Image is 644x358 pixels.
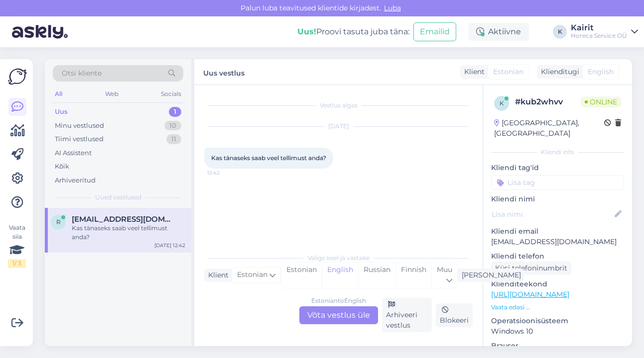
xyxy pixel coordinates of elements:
span: Muu [437,265,452,274]
p: Klienditeekond [491,279,624,289]
span: Luba [381,3,404,12]
div: 1 / 3 [8,259,26,268]
a: KairitHoreca Service OÜ [571,24,638,40]
div: Kas tänaseks saab veel tellimust anda? [72,224,185,242]
div: All [53,88,64,100]
div: Estonian to English [311,296,366,305]
div: Klienditugi [537,67,579,77]
span: Otsi kliente [62,68,102,79]
div: Võta vestlus üle [299,306,378,324]
div: Arhiveeri vestlus [382,298,432,332]
label: Uus vestlus [203,65,245,79]
span: k [500,99,504,107]
p: Kliendi email [491,226,624,237]
b: Uus! [297,27,316,36]
div: Valige keel ja vastake [204,254,473,263]
div: Horeca Service OÜ [571,32,627,40]
span: Uued vestlused [95,193,141,202]
div: Küsi telefoninumbrit [491,262,571,275]
span: Kas tänaseks saab veel tellimust anda? [211,154,326,162]
div: Klient [204,270,229,280]
div: 1 [169,107,181,117]
div: Uus [55,107,68,117]
div: 11 [166,134,181,144]
div: K [553,25,567,39]
div: Arhiveeritud [55,176,96,185]
span: 12:42 [207,169,245,177]
div: Web [103,88,121,100]
div: AI Assistent [55,148,92,158]
div: Vestlus algas [204,101,473,110]
input: Lisa tag [491,175,624,190]
div: Kliendi info [491,148,624,157]
input: Lisa nimi [492,209,613,220]
p: Kliendi tag'id [491,163,624,173]
span: restoran@carramba.ee [72,215,175,224]
p: Kliendi nimi [491,194,624,204]
div: Tiimi vestlused [55,134,104,144]
a: [URL][DOMAIN_NAME] [491,290,569,299]
p: [EMAIL_ADDRESS][DOMAIN_NAME] [491,237,624,247]
div: Estonian [281,263,322,288]
p: Brauser [491,341,624,351]
div: English [322,263,358,288]
p: Operatsioonisüsteem [491,316,624,326]
span: Estonian [237,269,267,280]
span: r [56,218,61,226]
div: Blokeeri [436,303,473,327]
div: [GEOGRAPHIC_DATA], [GEOGRAPHIC_DATA] [494,118,604,139]
div: Finnish [395,263,431,288]
button: Emailid [413,22,456,41]
div: [PERSON_NAME] [458,270,521,280]
div: Russian [358,263,395,288]
div: Kairit [571,24,627,32]
div: [DATE] 12:42 [154,242,185,249]
div: Aktiivne [468,23,529,41]
div: Proovi tasuta juba täna: [297,26,409,38]
div: Kõik [55,162,69,172]
div: Klient [460,67,485,77]
div: # kub2whvv [515,96,581,108]
img: Askly Logo [8,67,27,86]
div: 10 [164,121,181,131]
div: Minu vestlused [55,121,104,131]
div: Socials [159,88,183,100]
p: Kliendi telefon [491,251,624,262]
span: Online [581,96,621,107]
div: [DATE] [204,122,473,131]
div: Vaata siia [8,223,26,268]
span: Estonian [493,67,523,77]
p: Windows 10 [491,326,624,337]
p: Vaata edasi ... [491,303,624,312]
span: English [588,67,614,77]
